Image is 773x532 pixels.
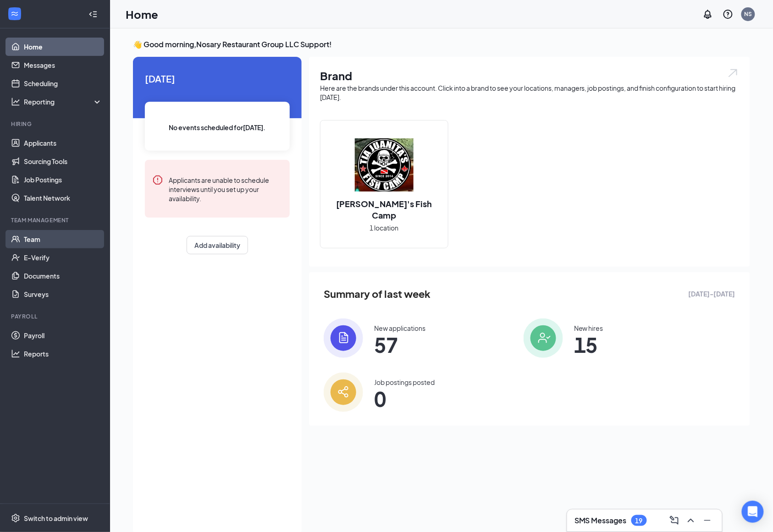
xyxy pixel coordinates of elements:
h1: Home [126,6,158,22]
div: Switch to admin view [24,514,88,523]
h1: Brand [320,68,739,83]
svg: Minimize [702,515,713,526]
div: Reporting [24,97,103,106]
a: Documents [24,267,102,285]
div: Hiring [11,120,100,128]
img: icon [324,318,363,358]
span: No events scheduled for [DATE] . [169,122,266,132]
span: [DATE] [145,71,290,86]
h3: SMS Messages [574,516,627,526]
svg: WorkstreamLogo [10,9,19,18]
svg: Collapse [88,10,98,19]
svg: QuestionInfo [723,9,734,20]
div: Team Management [11,216,100,224]
span: 15 [574,336,603,353]
img: icon [324,373,363,412]
a: Reports [24,345,102,363]
div: NS [745,10,752,18]
button: ComposeMessage [667,513,682,528]
svg: ChevronUp [685,515,696,526]
img: Tia Juanita's Fish Camp [355,136,414,194]
a: Surveys [24,285,102,303]
span: [DATE] - [DATE] [689,289,735,299]
div: Here are the brands under this account. Click into a brand to see your locations, managers, job p... [320,83,739,102]
div: Open Intercom Messenger [742,501,764,523]
span: Summary of last week [324,286,431,302]
img: open.6027fd2a22e1237b5b06.svg [727,68,739,78]
svg: ComposeMessage [669,515,680,526]
span: 57 [374,336,425,353]
div: 19 [635,517,643,525]
a: Payroll [24,326,102,345]
a: Job Postings [24,170,102,189]
svg: Error [152,175,163,186]
div: Job postings posted [374,378,435,387]
button: ChevronUp [684,513,698,528]
a: Talent Network [24,189,102,207]
a: Messages [24,56,102,74]
button: Add availability [187,236,248,254]
a: Home [24,38,102,56]
img: icon [524,318,563,358]
button: Minimize [700,513,715,528]
a: Sourcing Tools [24,152,102,170]
svg: Notifications [702,9,713,20]
a: Applicants [24,134,102,152]
div: New hires [574,324,603,333]
a: Scheduling [24,74,102,93]
a: E-Verify [24,248,102,267]
svg: Analysis [11,97,20,106]
div: Payroll [11,313,100,320]
h3: 👋 Good morning, Nosary Restaurant Group LLC Support ! [133,39,750,49]
svg: Settings [11,514,20,523]
div: Applicants are unable to schedule interviews until you set up your availability. [169,175,282,203]
span: 0 [374,390,435,407]
a: Team [24,230,102,248]
div: New applications [374,324,425,333]
h2: [PERSON_NAME]'s Fish Camp [320,198,448,221]
span: 1 location [370,223,399,233]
